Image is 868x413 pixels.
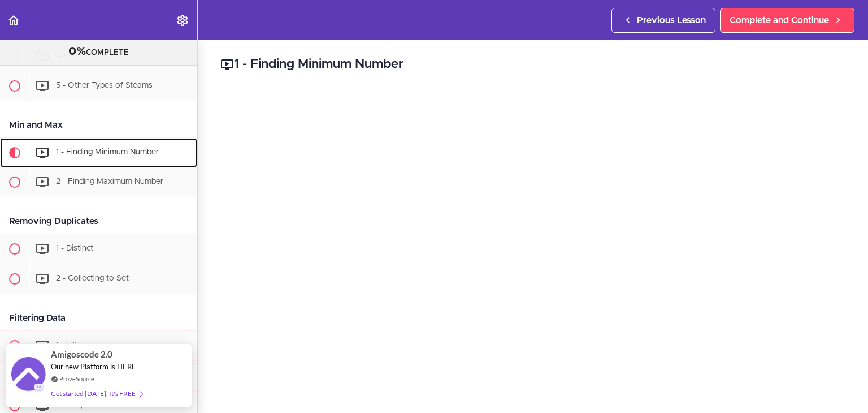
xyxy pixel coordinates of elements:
span: 2 - Collecting to Set [56,274,129,282]
span: 1 - Filter [56,341,85,349]
a: Previous Lesson [611,8,715,33]
div: Get started [DATE]. It's FREE [51,387,142,400]
h2: 1 - Finding Minimum Number [220,55,845,74]
span: 1 - Distinct [56,244,93,252]
a: Complete and Continue [720,8,854,33]
span: Previous Lesson [637,14,706,27]
span: 1 - Finding Minimum Number [56,148,159,156]
span: Complete and Continue [730,14,829,27]
span: 2 - Finding Maximum Number [56,178,163,186]
svg: Back to course curriculum [7,14,20,27]
span: Amigoscode 2.0 [51,348,112,361]
a: ProveSource [59,374,94,384]
span: 5 - Other Types of Steams [56,81,153,89]
img: provesource social proof notification image [11,357,45,394]
span: Our new Platform is HERE [51,362,136,371]
div: COMPLETE [14,45,183,59]
svg: Settings Menu [176,14,189,27]
span: 0% [68,46,86,57]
